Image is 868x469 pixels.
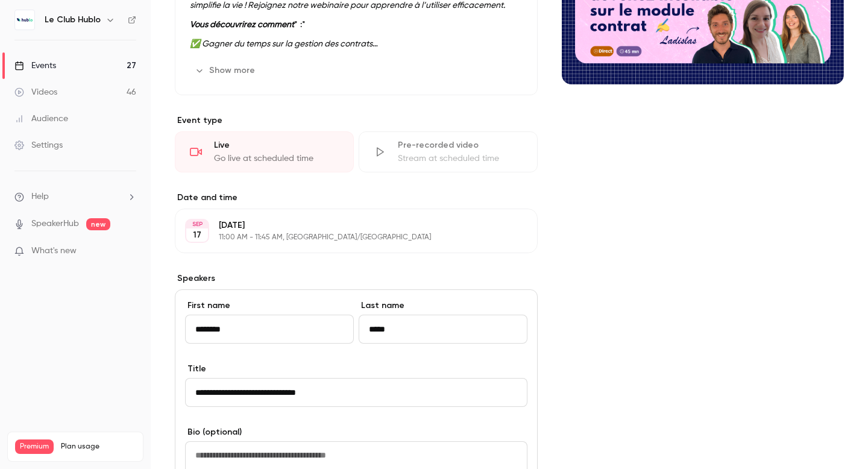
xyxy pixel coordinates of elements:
[186,220,208,228] div: SEP
[193,229,201,241] p: 17
[398,139,523,151] div: Pre-recorded video
[214,139,339,151] div: Live
[398,153,523,165] div: Stream at scheduled time
[14,139,63,151] div: Settings
[175,192,538,204] label: Date and time
[185,363,527,375] label: Title
[185,426,527,438] label: Bio (optional)
[359,131,538,172] div: Pre-recorded videoStream at scheduled time
[219,219,474,231] p: [DATE]
[359,300,527,312] label: Last name
[14,60,56,72] div: Events
[15,10,34,30] img: Le Club Hublo
[185,300,354,312] label: First name
[14,86,57,98] div: Videos
[175,131,354,172] div: LiveGo live at scheduled time
[190,61,262,80] button: Show more
[86,218,110,230] span: new
[175,272,538,285] label: Speakers
[45,14,101,26] h6: Le Club Hublo
[175,115,538,127] p: Event type
[122,246,136,257] iframe: Noticeable Trigger
[14,113,68,125] div: Audience
[15,439,54,454] span: Premium
[31,190,49,203] span: Help
[214,153,339,165] div: Go live at scheduled time
[14,190,136,203] li: help-dropdown-opener
[219,233,474,242] p: 11:00 AM - 11:45 AM, [GEOGRAPHIC_DATA]/[GEOGRAPHIC_DATA]
[61,442,136,452] span: Plan usage
[190,20,294,29] strong: Vous découvrirez comment
[31,245,77,257] span: What's new
[31,218,79,230] a: SpeakerHub
[190,40,378,48] em: ✅ Gagner du temps sur la gestion des contrats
